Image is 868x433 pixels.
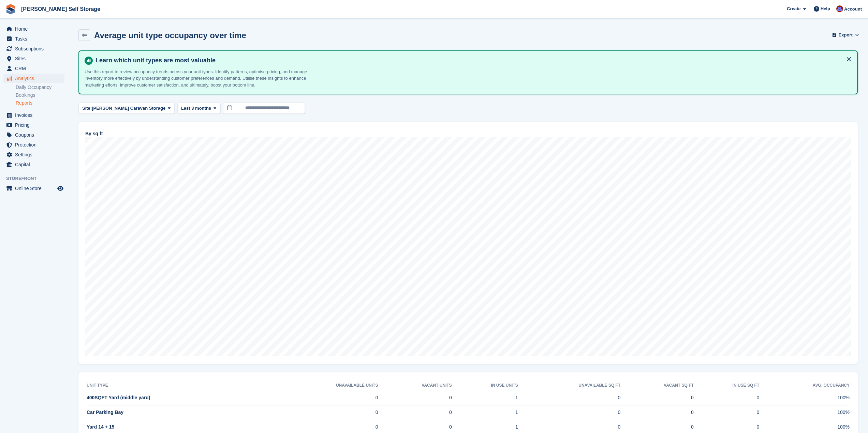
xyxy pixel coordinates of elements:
td: 0 [275,405,378,420]
th: Unit type [87,380,275,391]
span: Analytics [15,74,56,83]
span: Account [844,6,862,13]
span: [PERSON_NAME] Caravan Storage [92,105,165,112]
a: menu [3,44,64,53]
span: Subscriptions [15,44,56,53]
a: Preview store [56,184,64,192]
a: menu [3,150,64,159]
span: Export [839,32,853,38]
img: Tim Brant-Coles [836,5,843,12]
a: menu [3,184,64,193]
a: menu [3,160,64,169]
span: 400SQFT Yard (middle yard) [87,395,150,400]
a: menu [3,120,64,130]
span: Tasks [15,34,56,44]
a: Bookings [16,92,64,98]
td: 0 [518,405,620,420]
td: 0 [378,405,452,420]
td: 100% [759,391,850,405]
h4: Learn which unit types are most valuable [93,57,852,64]
span: Pricing [15,120,56,130]
a: menu [3,140,64,150]
td: 0 [694,405,759,420]
a: menu [3,110,64,120]
a: menu [3,24,64,34]
span: By sq ft [85,130,103,137]
a: menu [3,54,64,63]
h2: Average unit type occupancy over time [94,31,246,40]
th: Avg. occupancy [759,380,850,391]
th: Vacant units [378,380,452,391]
span: Settings [15,150,56,159]
a: Reports [16,100,64,106]
th: In use units [452,380,518,391]
td: 0 [378,391,452,405]
span: Site: [82,105,92,112]
td: 0 [518,391,620,405]
span: Yard 14 + 15 [87,424,114,430]
td: 0 [620,405,694,420]
span: Create [787,5,800,12]
p: Use this report to review occupancy trends across your unit types. Identify patterns, optimise pr... [85,68,323,89]
span: Home [15,24,56,34]
td: 0 [275,391,378,405]
span: Car Parking Bay [87,409,123,415]
button: Export [833,29,858,41]
a: menu [3,130,64,140]
span: Protection [15,140,56,150]
span: CRM [15,64,56,73]
td: 0 [694,391,759,405]
span: Storefront [6,175,68,182]
span: Online Store [15,184,56,193]
a: menu [3,34,64,44]
span: Coupons [15,130,56,140]
td: 100% [759,405,850,420]
img: stora-icon-8386f47178a22dfd0bd8f6a31ec36ba5ce8667c1dd55bd0f319d3a0aa187defe.svg [5,4,16,14]
th: In use sq ft [694,380,759,391]
button: Site: [PERSON_NAME] Caravan Storage [78,103,175,114]
span: Last 3 months [181,105,211,112]
span: Help [821,5,830,12]
button: Last 3 months [177,103,220,114]
span: Capital [15,160,56,169]
a: Daily Occupancy [16,84,64,91]
th: Unavailable units [275,380,378,391]
th: Unavailable sq ft [518,380,620,391]
a: menu [3,74,64,83]
a: [PERSON_NAME] Self Storage [18,3,103,15]
th: Vacant sq ft [620,380,694,391]
span: Sites [15,54,56,63]
td: 1 [452,391,518,405]
td: 1 [452,405,518,420]
span: Invoices [15,110,56,120]
a: menu [3,64,64,73]
td: 0 [620,391,694,405]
